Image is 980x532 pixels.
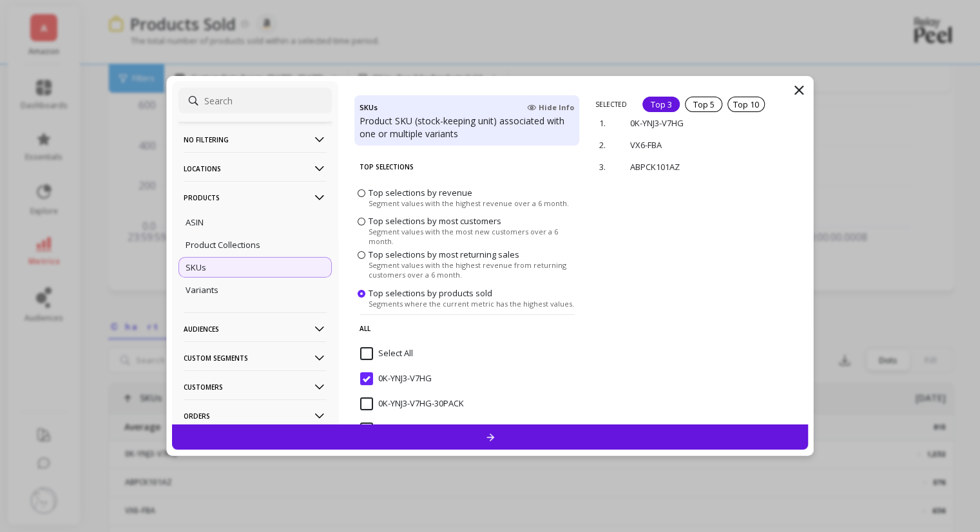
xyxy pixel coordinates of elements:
p: VX6-FBA [630,139,731,151]
span: Segment values with the most new customers over a 6 month. [369,227,577,246]
p: SELECTED [595,100,627,109]
p: 3. [599,161,612,173]
p: Variants [186,284,218,296]
span: Top selections by products sold [369,287,492,299]
p: Top Selections [360,153,575,180]
span: Segment values with the highest revenue over a 6 month. [369,198,569,208]
span: Top selections by most customers [369,215,501,227]
span: 0K-YNJ3-V7HG-30PACK [360,397,464,410]
p: SKUs [186,261,206,273]
p: Products [184,181,327,214]
input: Search [178,88,332,113]
p: 2. [599,139,612,151]
p: All [360,314,575,342]
p: Orders [184,399,327,432]
span: Segments where the current metric has the highest values. [369,299,574,309]
span: 0K-YNJ3-V7HG [360,372,432,385]
p: Audiences [184,312,327,345]
p: Locations [184,152,327,185]
span: Segment values with the highest revenue from returning customers over a 6 month. [369,260,577,280]
p: Product SKU (stock-keeping unit) associated with one or multiple variants [360,115,574,140]
p: Custom Segments [184,341,327,374]
div: Top 10 [727,97,765,112]
div: Top 3 [642,97,680,112]
h4: SKUs [360,100,378,115]
span: Select All [360,347,413,360]
span: 0K-YNJ3-V7HG-30PACK-FBA [360,423,481,435]
div: Top 5 [685,97,722,112]
p: ASIN [186,216,204,228]
span: Top selections by revenue [369,187,472,198]
span: Hide Info [527,102,574,113]
p: Product Collections [186,239,260,251]
p: ABPCK101AZ [630,161,740,173]
p: 0K-YNJ3-V7HG [630,117,742,129]
p: No filtering [184,123,327,156]
p: Customers [184,370,327,403]
p: 1. [599,117,612,129]
span: Top selections by most returning sales [369,249,519,260]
